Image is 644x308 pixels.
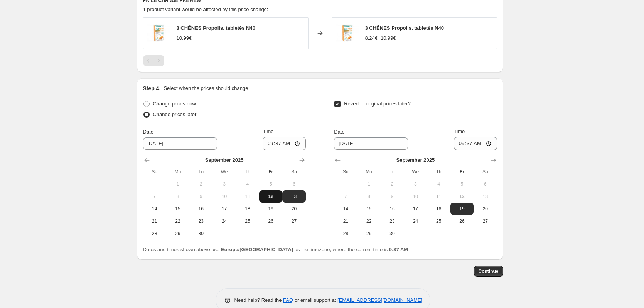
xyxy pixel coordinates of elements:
[407,169,424,175] span: We
[357,227,381,240] button: Monday September 29 2025
[384,181,401,187] span: 2
[357,166,381,178] th: Monday
[216,193,233,200] span: 10
[384,218,401,224] span: 23
[262,169,279,175] span: Fr
[407,206,424,212] span: 17
[262,218,279,224] span: 26
[337,169,354,175] span: Su
[212,203,236,215] button: Wednesday September 17 2025
[169,181,186,187] span: 1
[262,193,279,200] span: 12
[189,215,212,227] button: Tuesday September 23 2025
[282,178,305,190] button: Saturday September 6 2025
[216,169,233,175] span: We
[453,193,470,200] span: 12
[332,155,343,166] button: Show previous month, August 2025
[147,22,170,45] img: 3chenes-propolis-pastilles-natural-defenses-40tab-1000x1000w_80x.jpg
[474,266,503,277] button: Continue
[407,193,424,200] span: 10
[143,215,166,227] button: Sunday September 21 2025
[239,181,256,187] span: 4
[169,193,186,200] span: 8
[259,215,282,227] button: Friday September 26 2025
[282,203,305,215] button: Saturday September 20 2025
[189,203,212,215] button: Tuesday September 16 2025
[334,129,344,135] span: Date
[236,178,259,190] button: Thursday September 4 2025
[404,190,427,203] button: Wednesday September 10 2025
[453,169,470,175] span: Fr
[216,206,233,212] span: 17
[143,137,217,150] input: 9/12/2025
[337,206,354,212] span: 14
[381,227,404,240] button: Tuesday September 30 2025
[146,218,163,224] span: 21
[361,169,378,175] span: Mo
[282,190,305,203] button: Saturday September 13 2025
[192,230,209,237] span: 30
[189,178,212,190] button: Tuesday September 2 2025
[153,101,196,107] span: Change prices now
[143,7,268,12] span: 1 product variant would be affected by this price change:
[166,227,189,240] button: Monday September 29 2025
[337,193,354,200] span: 7
[488,155,499,166] button: Show next month, October 2025
[169,169,186,175] span: Mo
[381,215,404,227] button: Tuesday September 23 2025
[143,85,161,92] h2: Step 4.
[189,190,212,203] button: Tuesday September 9 2025
[404,215,427,227] button: Wednesday September 24 2025
[262,206,279,212] span: 19
[236,215,259,227] button: Thursday September 25 2025
[450,215,474,227] button: Friday September 26 2025
[477,193,494,200] span: 13
[143,190,166,203] button: Sunday September 7 2025
[169,206,186,212] span: 15
[285,169,302,175] span: Sa
[177,34,192,42] div: 10.99€
[143,227,166,240] button: Sunday September 28 2025
[361,230,378,237] span: 29
[143,129,153,135] span: Date
[381,190,404,203] button: Tuesday September 9 2025
[474,166,497,178] th: Saturday
[336,22,359,45] img: 3chenes-propolis-pastilles-natural-defenses-40tab-1000x1000w_80x.jpg
[239,193,256,200] span: 11
[450,166,474,178] th: Friday
[236,203,259,215] button: Thursday September 18 2025
[146,193,163,200] span: 7
[477,181,494,187] span: 6
[164,85,248,92] p: Select when the prices should change
[259,166,282,178] th: Friday
[169,218,186,224] span: 22
[337,297,422,303] a: [EMAIL_ADDRESS][DOMAIN_NAME]
[285,181,302,187] span: 6
[357,203,381,215] button: Monday September 15 2025
[259,190,282,203] button: Today Friday September 12 2025
[361,193,378,200] span: 8
[334,190,357,203] button: Sunday September 7 2025
[450,190,474,203] button: Today Friday September 12 2025
[430,181,447,187] span: 4
[189,166,212,178] th: Tuesday
[427,166,450,178] th: Thursday
[236,190,259,203] button: Thursday September 11 2025
[450,178,474,190] button: Friday September 5 2025
[337,230,354,237] span: 28
[357,215,381,227] button: Monday September 22 2025
[404,203,427,215] button: Wednesday September 17 2025
[427,215,450,227] button: Thursday September 25 2025
[477,206,494,212] span: 20
[192,181,209,187] span: 2
[259,178,282,190] button: Friday September 5 2025
[454,137,497,150] input: 12:00
[430,218,447,224] span: 25
[474,178,497,190] button: Saturday September 6 2025
[384,193,401,200] span: 9
[283,297,293,303] a: FAQ
[334,203,357,215] button: Sunday September 14 2025
[234,297,283,303] span: Need help? Read the
[239,218,256,224] span: 25
[239,169,256,175] span: Th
